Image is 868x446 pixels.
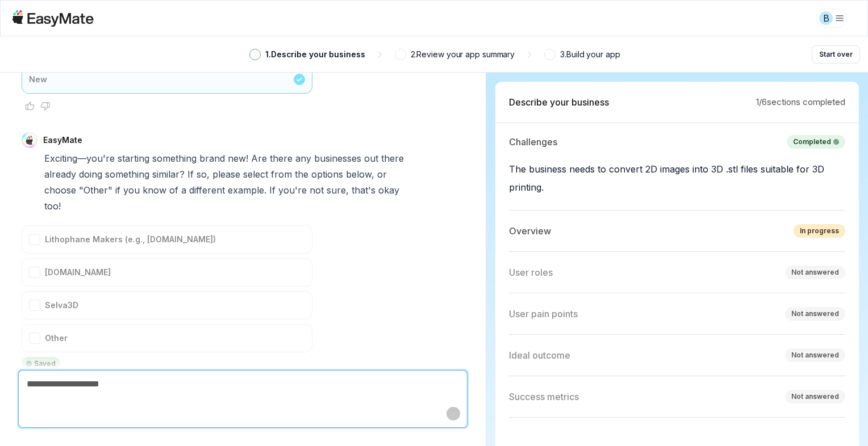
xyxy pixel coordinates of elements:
[509,266,553,279] p: User roles
[271,166,292,182] span: from
[812,45,860,64] button: Start over
[187,166,194,182] span: If
[278,182,307,198] span: you're
[251,150,267,166] span: Are
[352,182,375,198] span: that's
[79,182,112,198] span: "Other"
[115,182,120,198] span: if
[377,166,387,182] span: or
[509,160,845,196] p: The business needs to convert 2D images into 3D .stl files suitable for 3D printing.
[212,166,240,182] span: please
[118,150,149,166] span: starting
[310,182,324,198] span: not
[44,150,115,166] span: Exciting—you're
[311,166,343,182] span: options
[189,182,225,198] span: different
[791,392,839,402] div: Not answered
[295,150,311,166] span: any
[22,132,37,148] img: EasyMate Avatar
[509,135,557,149] p: Challenges
[197,166,210,182] span: so,
[314,150,361,166] span: businesses
[509,95,609,109] p: Describe your business
[79,166,102,182] span: doing
[152,150,197,166] span: something
[270,150,293,166] span: there
[756,96,845,109] p: 1 / 6 sections completed
[509,307,578,321] p: User pain points
[295,166,308,182] span: the
[152,166,185,182] span: similar?
[509,390,579,403] p: Success metrics
[800,226,839,236] div: In progress
[44,166,76,182] span: already
[411,48,515,61] p: 2 . Review your app summary
[791,267,839,277] div: Not answered
[105,166,149,182] span: something
[169,182,178,198] span: of
[346,166,374,182] span: below,
[509,224,551,238] p: Overview
[791,309,839,319] div: Not answered
[44,198,61,214] span: too!
[509,348,570,362] p: Ideal outcome
[143,182,166,198] span: know
[228,182,266,198] span: example.
[269,182,276,198] span: If
[199,150,225,166] span: brand
[364,150,378,166] span: out
[791,350,839,360] div: Not answered
[228,150,248,166] span: new!
[560,48,620,61] p: 3 . Build your app
[43,134,82,146] p: EasyMate
[327,182,349,198] span: sure,
[819,11,833,25] div: B
[378,182,399,198] span: okay
[123,182,140,198] span: you
[44,182,76,198] span: choose
[181,182,186,198] span: a
[381,150,404,166] span: there
[793,137,839,147] div: Completed
[243,166,268,182] span: select
[265,48,365,61] p: 1 . Describe your business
